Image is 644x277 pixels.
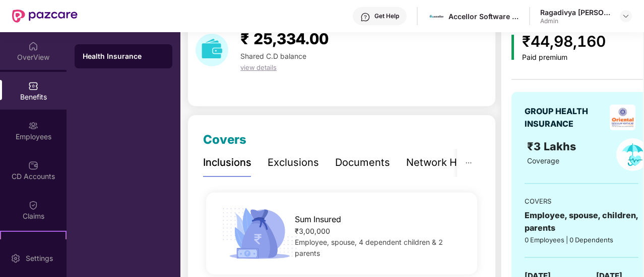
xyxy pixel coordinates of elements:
img: svg+xml;base64,PHN2ZyBpZD0iSG9tZSIgeG1sbnM9Imh0dHA6Ly93d3cudzMub3JnLzIwMDAvc3ZnIiB3aWR0aD0iMjAiIG... [28,41,38,51]
span: Coverage [527,156,559,165]
div: Paid premium [522,53,606,62]
div: COVERS [525,196,638,206]
button: ellipsis [457,149,480,176]
span: Shared C.D balance [240,52,306,60]
img: images%20(1).jfif [429,9,444,24]
div: Accellor Software Pvt Ltd. [448,12,519,21]
img: svg+xml;base64,PHN2ZyBpZD0iSGVscC0zMngzMiIgeG1sbnM9Imh0dHA6Ly93d3cudzMub3JnLzIwMDAvc3ZnIiB3aWR0aD... [360,12,370,22]
img: svg+xml;base64,PHN2ZyBpZD0iU2V0dGluZy0yMHgyMCIgeG1sbnM9Imh0dHA6Ly93d3cudzMub3JnLzIwMDAvc3ZnIiB3aW... [11,253,21,263]
img: svg+xml;base64,PHN2ZyBpZD0iRHJvcGRvd24tMzJ4MzIiIHhtbG5zPSJodHRwOi8vd3d3LnczLm9yZy8yMDAwL3N2ZyIgd2... [622,12,630,20]
img: svg+xml;base64,PHN2ZyBpZD0iQ0RfQWNjb3VudHMiIGRhdGEtbmFtZT0iQ0QgQWNjb3VudHMiIHhtbG5zPSJodHRwOi8vd3... [28,160,38,170]
div: GROUP HEALTH INSURANCE [525,105,606,130]
span: Sum Insured [295,213,341,226]
img: icon [219,205,300,262]
img: svg+xml;base64,PHN2ZyBpZD0iQ2xhaW0iIHhtbG5zPSJodHRwOi8vd3d3LnczLm9yZy8yMDAwL3N2ZyIgd2lkdGg9IjIwIi... [28,200,38,210]
div: Get Help [374,12,399,20]
div: Admin [540,17,611,25]
div: Exclusions [268,155,319,170]
img: insurerLogo [610,105,635,130]
div: ₹3,00,000 [295,226,465,237]
span: Covers [203,132,246,147]
img: icon [511,35,514,60]
div: 0 Employees | 0 Dependents [525,235,638,245]
span: ₹3 Lakhs [527,140,579,153]
span: view details [240,63,277,71]
div: Settings [23,253,56,263]
img: svg+xml;base64,PHN2ZyBpZD0iQmVuZWZpdHMiIHhtbG5zPSJodHRwOi8vd3d3LnczLm9yZy8yMDAwL3N2ZyIgd2lkdGg9Ij... [28,81,38,91]
span: Employee, spouse, 4 dependent children & 2 parents [295,238,443,257]
div: Ragadivya [PERSON_NAME] [540,8,611,17]
img: New Pazcare Logo [12,10,78,23]
img: download [196,34,228,66]
span: ₹ 25,334.00 [240,30,329,48]
div: Inclusions [203,155,251,170]
div: Employee, spouse, children, parents [525,209,638,234]
span: ellipsis [465,159,472,166]
div: ₹44,98,160 [522,30,606,53]
img: svg+xml;base64,PHN2ZyBpZD0iRW1wbG95ZWVzIiB4bWxucz0iaHR0cDovL3d3dy53My5vcmcvMjAwMC9zdmciIHdpZHRoPS... [28,121,38,131]
div: Documents [335,155,390,170]
div: Health Insurance [83,51,164,61]
div: Network Hospitals [406,155,494,170]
